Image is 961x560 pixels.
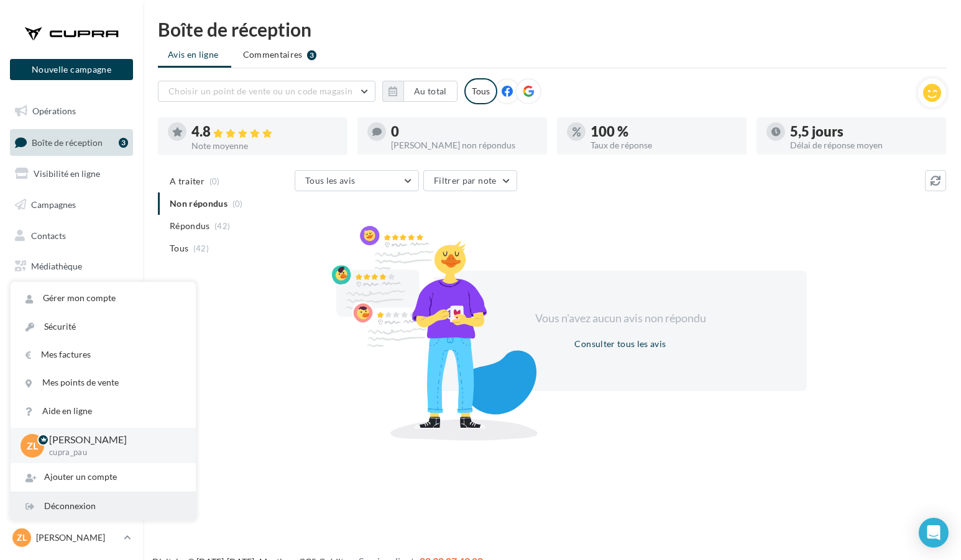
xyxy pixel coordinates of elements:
[31,261,82,271] span: Médiathèque
[11,369,196,397] a: Mes points de vente
[209,176,220,186] span: (0)
[591,141,737,150] div: Taux de réponse
[305,175,356,186] span: Tous les avis
[119,138,128,148] div: 3
[423,170,517,191] button: Filtrer par note
[31,199,76,210] span: Campagnes
[11,463,196,491] div: Ajouter un compte
[7,315,136,352] a: PLV et print personnalisable
[32,137,103,147] span: Boîte de réception
[191,142,338,150] div: Note moyenne
[790,141,936,150] div: Délai de réponse moyen
[32,106,76,116] span: Opérations
[7,129,136,156] a: Boîte de réception3
[11,341,196,369] a: Mes factures
[11,397,196,425] a: Aide en ligne
[7,161,136,187] a: Visibilité en ligne
[31,230,66,240] span: Contacts
[170,175,205,187] span: A traiter
[403,81,458,102] button: Au total
[158,20,946,38] div: Boîte de réception
[591,125,737,138] div: 100 %
[168,86,352,96] span: Choisir un point de vente ou un code magasin
[7,284,136,310] a: Calendrier
[158,81,375,102] button: Choisir un point de vente ou un code magasin
[11,492,196,520] div: Déconnexion
[214,221,230,231] span: (42)
[243,48,303,61] span: Commentaires
[7,223,136,249] a: Contacts
[307,50,316,60] div: 3
[36,531,119,544] p: [PERSON_NAME]
[10,59,133,80] button: Nouvelle campagne
[11,284,196,312] a: Gérer mon compte
[790,125,936,138] div: 5,5 jours
[170,220,210,232] span: Répondus
[382,81,458,102] button: Au total
[49,447,176,458] p: cupra_pau
[11,313,196,341] a: Sécurité
[10,526,133,549] a: Zl [PERSON_NAME]
[464,78,497,104] div: Tous
[7,356,136,393] a: Campagnes DataOnDemand
[295,170,419,191] button: Tous les avis
[7,192,136,218] a: Campagnes
[193,243,209,253] span: (42)
[513,310,727,327] div: Vous n'avez aucun avis non répondu
[919,518,949,548] div: Open Intercom Messenger
[191,125,338,139] div: 4.8
[49,433,176,447] p: [PERSON_NAME]
[17,531,27,544] span: Zl
[391,125,537,138] div: 0
[569,336,671,351] button: Consulter tous les avis
[170,242,188,255] span: Tous
[391,141,537,150] div: [PERSON_NAME] non répondus
[7,98,136,124] a: Opérations
[34,168,100,179] span: Visibilité en ligne
[7,253,136,279] a: Médiathèque
[27,438,38,453] span: Zl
